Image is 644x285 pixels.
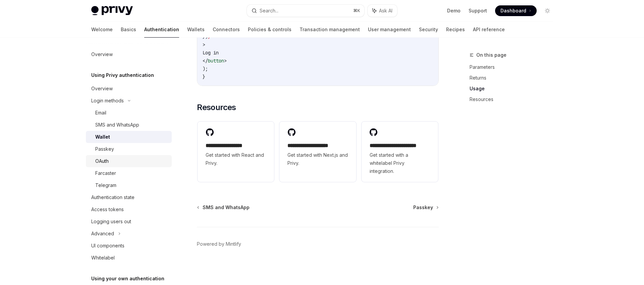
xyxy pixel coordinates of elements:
[95,181,116,189] div: Telegram
[91,205,124,213] div: Access tokens
[91,97,124,105] div: Login methods
[368,5,397,17] button: Ask AI
[91,275,164,283] h5: Using your own authentication
[476,51,506,59] span: On this page
[470,83,558,94] a: Usage
[91,50,113,58] div: Overview
[95,145,114,153] div: Passkey
[203,42,205,48] span: >
[95,109,106,117] div: Email
[287,151,348,167] span: Get started with Next.js and Privy.
[197,241,241,247] a: Powered by Mintlify
[95,169,116,177] div: Farcaster
[86,167,172,179] a: Farcaster
[91,21,113,38] a: Welcome
[91,230,114,238] div: Advanced
[203,58,208,64] span: </
[91,254,115,262] div: Whitelabel
[203,66,208,72] span: );
[86,83,172,95] a: Overview
[91,242,124,250] div: UI components
[86,131,172,143] a: Wallet
[95,157,109,165] div: OAuth
[370,151,430,175] span: Get started with a whitelabel Privy integration.
[91,71,154,79] h5: Using Privy authentication
[86,107,172,119] a: Email
[86,191,172,203] a: Authentication state
[198,204,250,211] a: SMS and WhatsApp
[542,5,553,16] button: Toggle dark mode
[500,7,526,14] span: Dashboard
[86,143,172,155] a: Passkey
[91,218,131,226] div: Logging users out
[95,133,110,141] div: Wallet
[470,62,558,73] a: Parameters
[224,58,227,64] span: >
[208,58,224,64] span: button
[197,102,236,113] span: Resources
[379,7,392,14] span: Ask AI
[91,6,133,15] img: light logo
[187,21,205,38] a: Wallets
[469,7,487,14] a: Support
[203,204,250,211] span: SMS and WhatsApp
[213,21,240,38] a: Connectors
[473,21,505,38] a: API reference
[368,21,411,38] a: User management
[91,193,135,201] div: Authentication state
[203,50,219,56] span: Log in
[86,216,172,228] a: Logging users out
[86,252,172,264] a: Whitelabel
[413,204,438,211] a: Passkey
[353,8,360,13] span: ⌘ K
[447,7,461,14] a: Demo
[419,21,438,38] a: Security
[495,5,537,16] a: Dashboard
[86,119,172,131] a: SMS and WhatsApp
[248,21,291,38] a: Policies & controls
[144,21,179,38] a: Authentication
[413,204,433,211] span: Passkey
[86,203,172,216] a: Access tokens
[86,48,172,60] a: Overview
[95,121,139,129] div: SMS and WhatsApp
[91,85,113,93] div: Overview
[470,73,558,83] a: Returns
[86,155,172,167] a: OAuth
[300,21,360,38] a: Transaction management
[446,21,465,38] a: Recipes
[247,5,364,17] button: Search...⌘K
[203,74,205,80] span: }
[206,151,266,167] span: Get started with React and Privy.
[86,240,172,252] a: UI components
[86,179,172,191] a: Telegram
[470,94,558,105] a: Resources
[121,21,136,38] a: Basics
[260,7,278,15] div: Search...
